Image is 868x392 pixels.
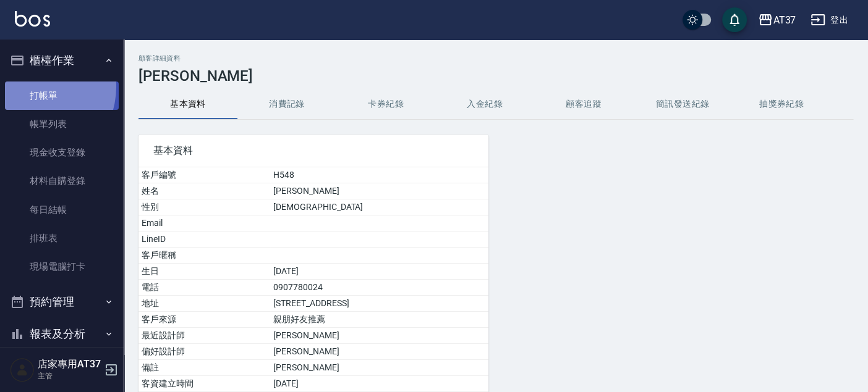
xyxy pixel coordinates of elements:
[138,296,270,312] td: 地址
[138,54,853,62] h2: 顧客詳細資料
[138,215,270,231] td: Email
[270,312,488,328] td: 親朋好友推薦
[5,196,119,224] a: 每日結帳
[5,44,119,77] button: 櫃檯作業
[5,224,119,252] a: 排班表
[138,90,237,119] button: 基本資料
[5,110,119,138] a: 帳單列表
[10,357,35,382] img: Person
[138,199,270,215] td: 性別
[5,138,119,167] a: 現金收支登錄
[138,231,270,248] td: LineID
[753,7,801,33] button: AT37
[138,344,270,360] td: 偏好設計師
[237,90,336,119] button: 消費記錄
[270,264,488,280] td: [DATE]
[773,12,796,28] div: AT37
[732,90,831,119] button: 抽獎券紀錄
[722,7,747,32] button: save
[15,11,50,27] img: Logo
[138,248,270,264] td: 客戶暱稱
[5,252,119,281] a: 現場電腦打卡
[806,9,853,31] button: 登出
[435,90,534,119] button: 入金紀錄
[270,360,488,376] td: [PERSON_NAME]
[633,90,732,119] button: 簡訊發送紀錄
[270,280,488,296] td: 0907780024
[270,183,488,199] td: [PERSON_NAME]
[38,370,101,382] p: 主管
[5,81,119,110] a: 打帳單
[138,67,853,85] h3: [PERSON_NAME]
[138,183,270,199] td: 姓名
[5,318,119,350] button: 報表及分析
[138,360,270,376] td: 備註
[138,280,270,296] td: 電話
[153,144,474,157] span: 基本資料
[270,167,488,183] td: H548
[270,328,488,344] td: [PERSON_NAME]
[138,328,270,344] td: 最近設計師
[5,286,119,318] button: 預約管理
[270,376,488,392] td: [DATE]
[270,296,488,312] td: [STREET_ADDRESS]
[38,358,101,370] h5: 店家專用AT37
[138,264,270,280] td: 生日
[138,312,270,328] td: 客戶來源
[138,167,270,183] td: 客戶編號
[270,344,488,360] td: [PERSON_NAME]
[138,376,270,392] td: 客資建立時間
[534,90,633,119] button: 顧客追蹤
[270,199,488,215] td: [DEMOGRAPHIC_DATA]
[5,167,119,195] a: 材料自購登錄
[336,90,435,119] button: 卡券紀錄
